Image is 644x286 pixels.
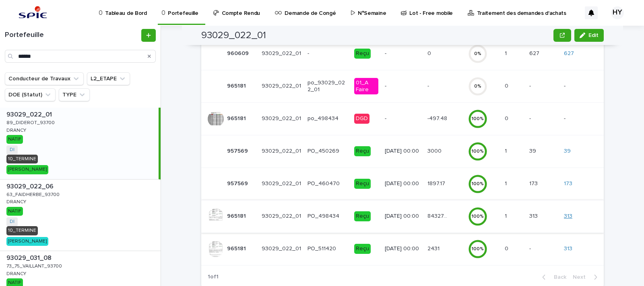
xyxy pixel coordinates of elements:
[529,244,533,252] p: -
[201,70,604,102] tr: 965181965181 93029_022_01po_93029_022_0101_A Faire--- 0%00 -- -
[16,5,50,21] img: svstPd6MQfCT1uX1QGkG
[536,274,570,281] button: Back
[308,80,348,93] p: po_93029_022_01
[354,49,371,59] div: Reçu
[201,30,266,41] h2: 93029_022_01
[87,72,130,85] button: L2_ETAPE
[262,148,301,155] p: 93029_022_01
[564,115,591,122] p: -
[6,126,28,133] p: DRANCY
[505,146,508,155] p: 1
[468,84,487,89] div: 0 %
[5,50,156,63] input: Search
[529,49,541,57] p: 627
[529,211,539,220] p: 313
[10,147,14,153] a: DI
[201,168,604,200] tr: 957569957569 93029_022_01PO_460470Reçu[DATE] 00:001897.171897.17 100%11 173173 173
[262,115,301,122] p: 93029_022_01
[505,211,508,220] p: 1
[385,213,421,220] p: [DATE] 00:00
[59,88,90,101] button: TYPE
[354,211,371,221] div: Reçu
[385,83,421,90] p: -
[573,274,590,280] span: Next
[227,146,250,155] p: 957569
[10,219,14,225] a: DI
[385,180,421,187] p: [DATE] 00:00
[308,115,348,122] p: po_498434
[427,114,449,122] p: -497.48
[6,262,64,269] p: 73_75_VAILLANT_93700
[468,116,487,122] div: 100 %
[6,270,28,277] p: DRANCY
[385,50,421,57] p: -
[6,118,56,126] p: 89_DIDEROT_93700
[385,115,421,122] p: -
[6,190,61,198] p: 63_FAIDHERBE_93700
[201,135,604,168] tr: 957569957569 93029_022_01PO_450269Reçu[DATE] 00:0030003000 100%11 3939 39
[227,211,248,220] p: 965181
[227,244,248,252] p: 965181
[262,83,301,90] p: 93029_022_01
[529,114,533,122] p: -
[385,148,421,155] p: [DATE] 00:00
[227,81,248,90] p: 965181
[468,246,487,252] div: 100 %
[529,81,533,90] p: -
[529,179,539,187] p: 173
[5,88,56,101] button: DOE (Statut)
[427,211,449,220] p: 84327.12
[262,213,301,220] p: 93029_022_01
[564,50,574,57] a: 627
[427,179,447,187] p: 1897.17
[227,114,248,122] p: 965181
[262,50,301,57] p: 93029_022_01
[505,179,508,187] p: 1
[505,244,510,252] p: 0
[227,179,250,187] p: 957569
[6,155,38,163] div: 10_TERMINE
[5,31,140,40] h1: Portefeuille
[6,181,55,190] p: 93029_022_06
[308,50,348,57] p: -
[6,198,28,205] p: DRANCY
[354,114,369,124] div: DGD
[564,148,571,155] a: 39
[5,72,84,85] button: Conducteur de Travaux
[564,245,572,252] a: 313
[354,78,378,95] div: 01_A Faire
[468,181,487,187] div: 100 %
[354,179,371,189] div: Reçu
[549,274,566,280] span: Back
[427,81,431,90] p: -
[201,37,604,70] tr: 960609960609 93029_022_01-Reçu-00 0%11 627627 627
[468,149,487,154] div: 100 %
[308,245,348,252] p: PO_511420
[308,213,348,220] p: PO_498434
[6,135,23,144] div: NATIF
[6,165,48,174] div: [PERSON_NAME]
[6,207,23,216] div: NATIF
[354,244,371,254] div: Reçu
[505,49,508,57] p: 1
[611,6,624,19] div: HY
[588,33,599,38] span: Edit
[227,49,250,57] p: 960609
[564,180,572,187] a: 173
[505,114,510,122] p: 0
[468,51,487,57] div: 0 %
[308,180,348,187] p: PO_460470
[262,245,301,252] p: 93029_022_01
[385,245,421,252] p: [DATE] 00:00
[468,214,487,219] div: 100 %
[6,226,38,235] div: 10_TERMINE
[6,253,53,262] p: 93029_031_08
[308,148,348,155] p: PO_450269
[6,109,54,118] p: 93029_022_01
[427,146,443,155] p: 3000
[427,244,441,252] p: 2431
[427,49,433,57] p: 0
[564,83,591,90] p: -
[201,233,604,265] tr: 965181965181 93029_022_01PO_511420Reçu[DATE] 00:0024312431 100%00 -- 313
